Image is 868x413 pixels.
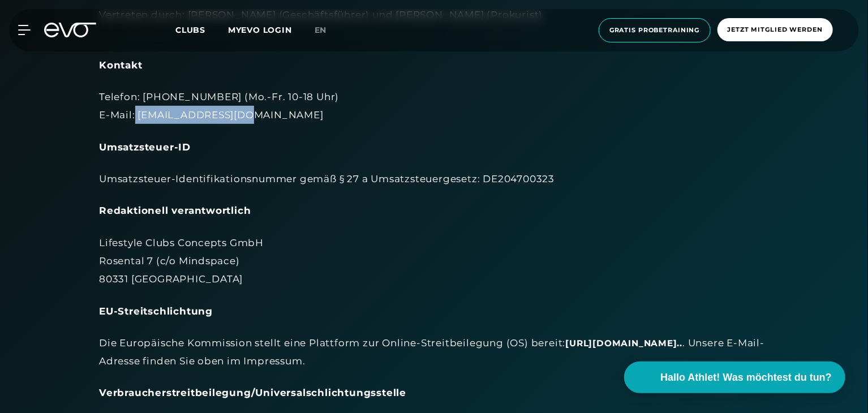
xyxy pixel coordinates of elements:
[315,24,341,37] a: en
[595,18,714,42] a: Gratis Probetraining
[175,25,205,35] span: Clubs
[315,25,327,35] span: en
[728,25,823,35] span: Jetzt Mitglied werden
[228,25,292,35] a: MYEVO LOGIN
[99,387,406,398] strong: Verbraucherstreitbeilegung/Universalschlichtungsstelle
[99,205,251,216] strong: Redaktionell verantwortlich
[175,24,228,35] a: Clubs
[609,25,700,35] span: Gratis Probetraining
[99,141,191,153] strong: Umsatzsteuer-ID
[99,306,213,317] strong: EU-Streitschlichtung
[99,88,769,124] div: Telefon: [PHONE_NUMBER] (Mo.-Fr. 10-18 Uhr) E-Mail: [EMAIL_ADDRESS][DOMAIN_NAME]
[624,362,845,393] button: Hallo Athlet! Was möchtest du tun?
[99,234,769,289] div: Lifestyle Clubs Concepts GmbH Rosental 7 (c/o Mindspace) 80331 [GEOGRAPHIC_DATA]
[714,18,836,42] a: Jetzt Mitglied werden
[99,59,143,71] strong: Kontakt
[660,370,832,385] span: Hallo Athlet! Was möchtest du tun?
[99,334,769,371] div: Die Europäische Kommission stellt eine Plattform zur Online-Streitbeilegung (OS) bereit: . Unsere...
[99,170,769,188] div: Umsatzsteuer-Identifikationsnummer gemäß § 27 a Umsatzsteuergesetz: DE204700323
[565,338,682,350] a: [URL][DOMAIN_NAME]..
